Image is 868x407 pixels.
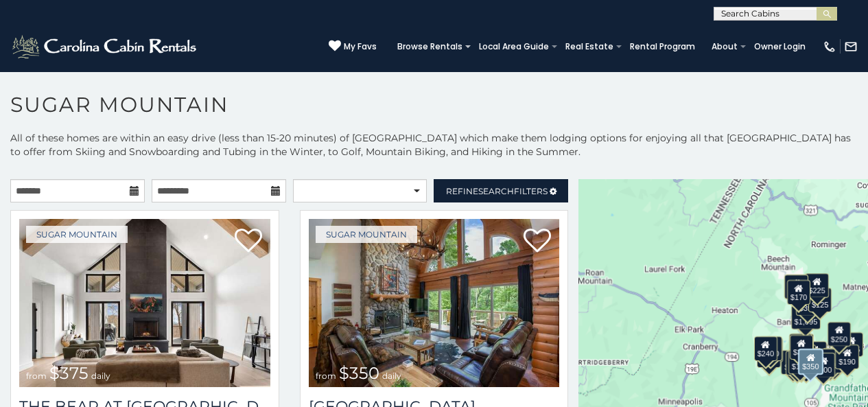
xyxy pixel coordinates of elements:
div: $250 [828,322,851,347]
a: Sugar Mountain [316,226,417,243]
span: daily [91,371,110,381]
a: Local Area Guide [472,37,556,56]
div: $175 [788,349,812,374]
a: Real Estate [559,37,620,56]
div: $300 [790,335,813,360]
div: $170 [787,280,810,305]
span: from [26,371,47,381]
div: $155 [786,351,809,375]
a: Owner Login [747,37,812,56]
div: $195 [819,349,842,373]
img: The Bear At Sugar Mountain [19,219,270,387]
div: $155 [840,332,863,357]
span: $375 [49,363,89,383]
span: $350 [339,363,379,383]
img: Grouse Moor Lodge [309,219,560,387]
div: $240 [754,336,777,361]
a: Sugar Mountain [26,226,128,243]
img: phone-regular-white.png [823,40,836,54]
span: Refine Filters [446,186,548,196]
span: My Favs [344,40,377,53]
a: Browse Rentals [390,37,469,56]
a: RefineSearchFilters [434,179,568,202]
div: $350 [798,349,823,375]
span: daily [382,371,401,381]
div: $240 [784,275,808,299]
div: $190 [835,345,858,369]
a: The Bear At Sugar Mountain from $375 daily [19,219,270,387]
span: Search [478,186,514,196]
div: $125 [808,288,832,312]
a: Add to favorites [524,227,551,256]
span: from [316,371,336,381]
img: mail-regular-white.png [844,40,858,54]
a: About [705,37,744,56]
a: Rental Program [623,37,702,56]
div: $500 [812,353,835,377]
a: My Favs [329,40,377,54]
div: $190 [789,334,812,358]
a: Grouse Moor Lodge from $350 daily [309,219,560,387]
div: $1,095 [791,305,821,329]
a: Add to favorites [235,227,262,256]
div: $200 [804,341,827,366]
div: $225 [805,273,828,298]
img: White-1-2.png [10,33,200,60]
